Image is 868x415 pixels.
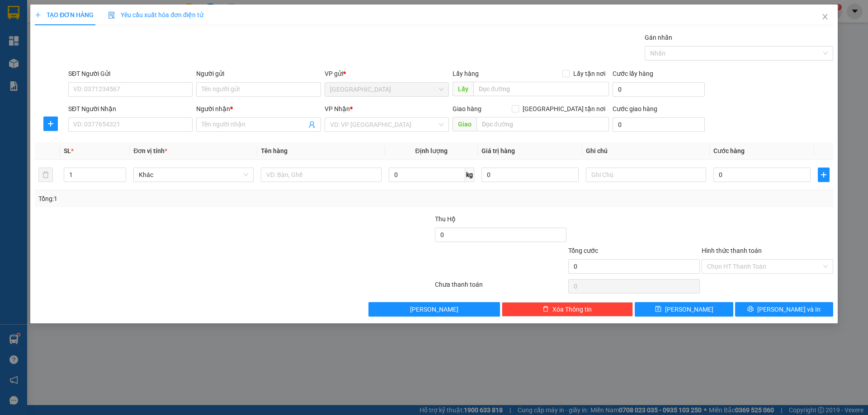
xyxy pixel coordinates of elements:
span: Giá trị hàng [481,147,515,154]
span: plus [35,12,41,18]
button: plus [43,117,58,131]
span: Định lượng [415,147,448,154]
span: Giao [453,117,476,131]
span: Yêu cầu xuất hóa đơn điện tử [108,11,203,19]
span: [PERSON_NAME] [665,304,713,314]
div: Người gửi [196,69,321,79]
th: Ghi chú [582,142,710,160]
label: Hình thức thanh toán [702,247,762,254]
div: SĐT Người Gửi [68,69,193,79]
span: SL [64,147,71,154]
div: Tổng: 1 [38,194,335,204]
div: Chưa thanh toán [434,280,567,295]
button: printer[PERSON_NAME] và In [735,302,833,317]
input: Cước lấy hàng [613,82,705,97]
label: Cước lấy hàng [613,70,653,77]
span: Xóa Thông tin [552,304,592,314]
span: plus [44,120,57,127]
img: icon [108,12,115,19]
span: plus [818,171,829,178]
div: Người nhận [196,104,321,114]
input: Cước giao hàng [613,117,705,132]
span: kg [465,168,474,182]
input: Dọc đường [473,82,609,96]
span: printer [747,306,754,313]
span: Đơn vị tính [133,147,167,154]
input: Ghi Chú [586,168,706,182]
span: [PERSON_NAME] và In [757,304,821,314]
span: Thu Hộ [435,215,456,223]
button: delete [38,168,53,182]
input: 0 [481,168,579,182]
span: [GEOGRAPHIC_DATA] tận nơi [519,104,609,114]
button: plus [818,168,830,182]
span: Lấy tận nơi [570,69,609,79]
span: user-add [308,121,316,128]
label: Gán nhãn [645,34,672,41]
span: Lấy [453,82,473,96]
span: SÀI GÒN [330,83,443,96]
button: save[PERSON_NAME] [635,302,733,317]
button: [PERSON_NAME] [368,302,500,317]
button: deleteXóa Thông tin [502,302,633,317]
span: Lấy hàng [453,70,479,77]
span: Giao hàng [453,105,481,112]
span: TẠO ĐƠN HÀNG [35,11,94,19]
button: Close [812,5,838,30]
span: Tên hàng [261,147,288,154]
div: SĐT Người Nhận [68,104,193,114]
span: VP Nhận [325,105,350,112]
span: Cước hàng [713,147,745,154]
span: save [655,306,661,313]
label: Cước giao hàng [613,105,657,112]
span: delete [542,306,549,313]
span: close [821,13,829,20]
span: Tổng cước [568,247,598,254]
span: Khác [139,168,248,182]
span: [PERSON_NAME] [410,304,458,314]
div: VP gửi [325,69,449,79]
input: Dọc đường [476,117,609,131]
input: VD: Bàn, Ghế [261,168,381,182]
